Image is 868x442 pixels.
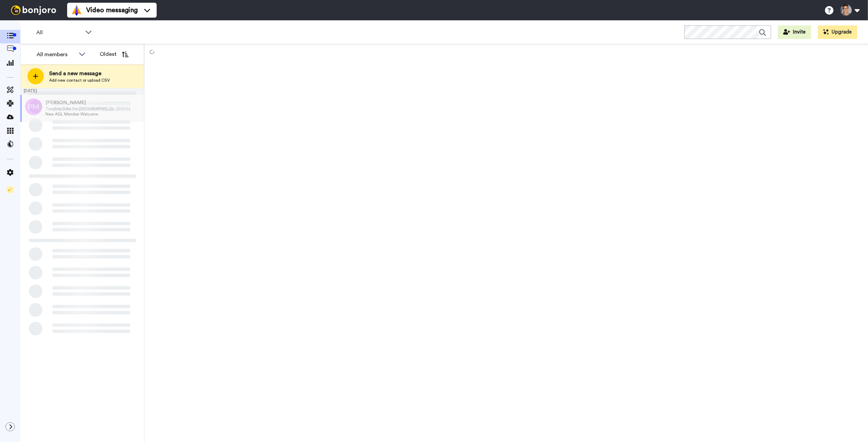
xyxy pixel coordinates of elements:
div: [DATE] [117,106,141,111]
button: Oldest [95,47,134,61]
span: Send a new message [49,69,110,78]
span: Add new contact or upload CSV [49,78,110,83]
div: All members [37,50,75,59]
span: [PERSON_NAME] [45,99,114,106]
img: pm.png [25,98,42,115]
img: Checklist.svg [7,186,14,193]
button: Upgrade [818,25,857,39]
img: vm-color.svg [71,5,82,16]
span: New AGL Member Welcome [45,111,114,117]
img: bj-logo-header-white.svg [8,5,59,15]
span: Teachta Dála for [GEOGRAPHIC_DATA] [45,106,114,111]
span: Video messaging [86,5,138,15]
span: All [36,28,82,37]
button: Invite [778,25,811,39]
div: [DATE] [20,88,144,95]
